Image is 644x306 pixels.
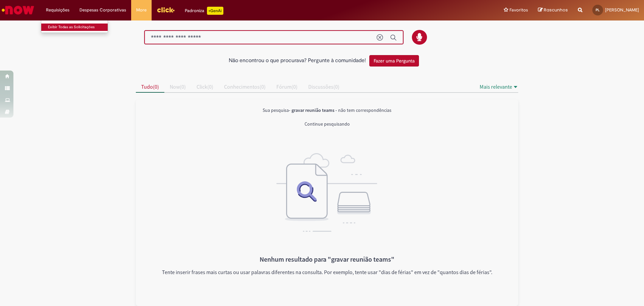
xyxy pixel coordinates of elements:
[136,99,518,306] div: All
[229,58,366,64] h2: Não encontrou o que procurava? Pergunte à comunidade!
[544,7,568,13] span: Rascunhos
[41,20,108,33] ul: Requisições
[1,3,35,17] img: ServiceNow
[509,7,528,13] span: Favoritos
[157,5,175,15] img: click_logo_yellow_360x200.png
[41,24,115,31] a: Exibir Todas as Solicitações
[79,7,126,13] span: Despesas Corporativas
[369,55,419,67] button: Fazer uma Pergunta
[596,8,600,12] span: PL
[207,7,223,15] p: +GenAi
[538,7,568,13] a: Rascunhos
[605,7,639,13] span: [PERSON_NAME]
[185,7,223,15] div: Padroniza
[136,7,147,13] span: More
[46,7,69,13] span: Requisições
